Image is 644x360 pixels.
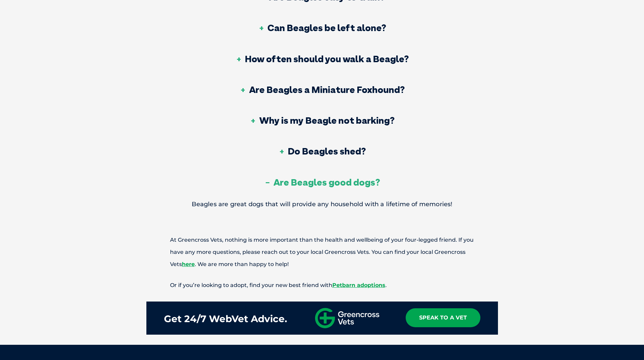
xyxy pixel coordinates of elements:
a: here [182,261,195,267]
p: At Greencross Vets, nothing is more important than the health and wellbeing of your four-legged f... [146,234,498,270]
a: Petbarn adoptions [332,282,385,288]
button: Search [631,31,638,38]
h3: Do Beagles shed? [278,146,366,156]
a: Speak To A Vet [406,308,480,327]
h3: Are Beagles a Miniature Foxhound? [240,85,405,94]
h3: How often should you walk a Beagle? [235,54,409,64]
h3: Are Beagles good dogs? [264,177,380,187]
p: Beagles are great dogs that will provide any household with a lifetime of memories! [179,198,465,210]
img: gxv-logo-horizontal.svg [315,308,379,328]
div: Get 24/7 WebVet Advice. [164,308,287,330]
h3: Can Beagles be left alone? [258,23,386,32]
p: Or if you’re looking to adopt, find your new best friend with . [146,279,498,291]
h3: Why is my Beagle not barking? [250,116,395,125]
